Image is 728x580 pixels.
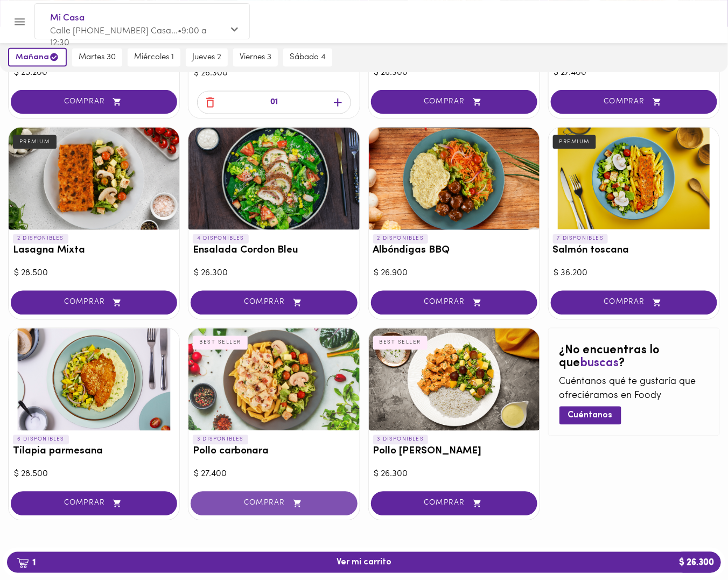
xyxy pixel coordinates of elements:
[369,329,540,431] div: Pollo Tikka Massala
[551,90,717,114] button: COMPRAR
[374,67,534,79] div: $ 26.300
[369,128,540,230] div: Albóndigas BBQ
[193,336,248,350] div: BEST SELLER
[191,291,357,315] button: COMPRAR
[14,268,174,280] div: $ 28.500
[553,135,597,149] div: PREMIUM
[16,52,59,62] span: mañana
[11,90,177,114] button: COMPRAR
[6,9,33,35] button: Menu
[7,552,721,573] button: 1Ver mi carrito$ 26.300
[373,435,429,445] p: 3 DISPONIBLES
[191,492,357,516] button: COMPRAR
[50,27,207,48] span: Calle [PHONE_NUMBER] Casa... • 9:00 a 12:30
[79,53,116,62] span: martes 30
[134,53,174,62] span: miércoles 1
[24,97,164,107] span: COMPRAR
[384,499,524,508] span: COMPRAR
[193,446,355,458] h3: Pollo carbonara
[384,298,524,308] span: COMPRAR
[270,96,278,109] p: 01
[14,67,174,79] div: $ 25.200
[551,291,717,315] button: COMPRAR
[373,246,535,257] h3: Albóndigas BBQ
[128,48,180,67] button: miércoles 1
[24,499,164,508] span: COMPRAR
[50,11,223,25] span: Mi Casa
[13,246,175,257] h3: Lasagna Mixta
[13,234,68,244] p: 2 DISPONIBLES
[13,435,69,445] p: 6 DISPONIBLES
[564,298,704,308] span: COMPRAR
[188,329,359,431] div: Pollo carbonara
[192,53,221,62] span: jueves 2
[194,268,354,280] div: $ 26.300
[373,234,429,244] p: 2 DISPONIBLES
[72,48,122,67] button: martes 30
[14,469,174,481] div: $ 28.500
[240,53,271,62] span: viernes 3
[9,329,179,431] div: Tilapia parmesana
[553,234,608,244] p: 7 DISPONIBLES
[13,446,175,458] h3: Tilapia parmesana
[553,246,715,257] h3: Salmón toscana
[204,499,344,508] span: COMPRAR
[549,128,719,230] div: Salmón toscana
[374,469,534,481] div: $ 26.300
[666,518,717,569] iframe: Messagebird Livechat Widget
[580,358,619,370] span: buscas
[194,469,354,481] div: $ 27.400
[283,48,332,67] button: sábado 4
[188,128,359,230] div: Ensalada Cordon Bleu
[337,557,391,568] span: Ver mi carrito
[11,492,177,516] button: COMPRAR
[8,48,67,67] button: mañana
[193,234,249,244] p: 4 DISPONIBLES
[371,291,537,315] button: COMPRAR
[373,336,428,350] div: BEST SELLER
[373,446,535,458] h3: Pollo [PERSON_NAME]
[10,556,42,570] b: 1
[193,246,355,257] h3: Ensalada Cordon Bleu
[24,298,164,308] span: COMPRAR
[9,128,179,230] div: Lasagna Mixta
[568,411,613,421] span: Cuéntanos
[290,53,326,62] span: sábado 4
[13,135,57,149] div: PREMIUM
[204,298,344,308] span: COMPRAR
[193,435,248,445] p: 3 DISPONIBLES
[554,67,714,79] div: $ 27.400
[17,558,29,569] img: cart.png
[564,97,704,107] span: COMPRAR
[371,492,537,516] button: COMPRAR
[11,291,177,315] button: COMPRAR
[554,268,714,280] div: $ 36.200
[384,97,524,107] span: COMPRAR
[559,407,621,424] button: Cuéntanos
[233,48,278,67] button: viernes 3
[559,345,709,371] h2: ¿No encuentras lo que ?
[186,48,228,67] button: jueves 2
[194,67,354,80] div: $ 26.300
[559,376,709,403] p: Cuéntanos qué te gustaría que ofreciéramos en Foody
[371,90,537,114] button: COMPRAR
[374,268,534,280] div: $ 26.900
